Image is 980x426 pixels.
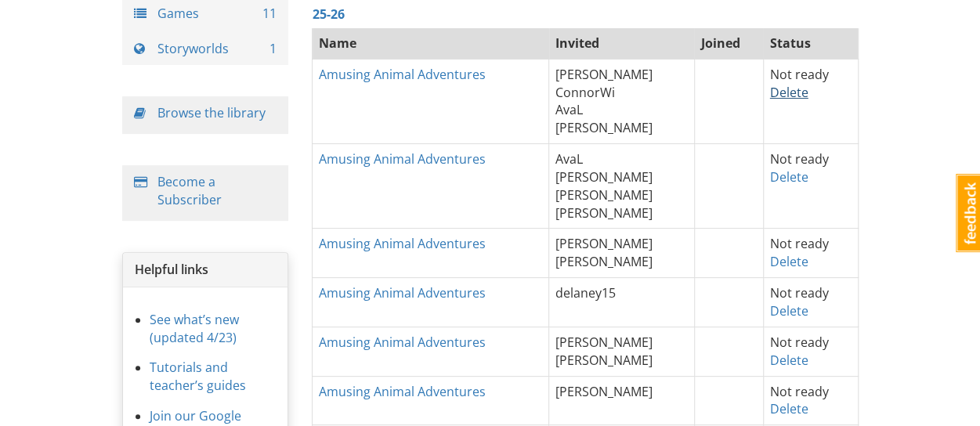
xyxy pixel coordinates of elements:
a: 25-26 [313,5,345,23]
th: Joined [694,27,763,59]
span: [PERSON_NAME] [555,235,653,252]
span: [PERSON_NAME] [555,253,653,270]
a: See what’s new (updated 4/23) [150,311,239,346]
span: [PERSON_NAME] [555,168,653,186]
span: Not ready [770,235,829,252]
th: Invited [549,27,694,59]
span: Not ready [770,383,829,400]
a: Delete [770,400,808,417]
span: [PERSON_NAME] [555,119,653,136]
a: Amusing Animal Adventures [319,383,486,400]
a: Amusing Animal Adventures [319,235,486,252]
div: Helpful links [123,253,288,287]
a: Amusing Animal Adventures [319,66,486,83]
a: Delete [770,352,808,369]
th: Name [313,27,549,59]
a: Storyworlds 1 [122,32,289,66]
span: delaney15 [555,284,616,301]
span: Not ready [770,284,829,301]
th: Status [763,27,858,59]
a: Amusing Animal Adventures [319,284,486,301]
span: 11 [262,5,277,23]
span: [PERSON_NAME] [555,204,653,222]
span: AvaL [555,150,583,168]
a: Delete [770,302,808,319]
a: Amusing Animal Adventures [319,150,486,168]
a: Tutorials and teacher’s guides [150,359,246,394]
span: [PERSON_NAME] [555,352,653,369]
a: Become a Subscriber [157,173,222,208]
span: Not ready [770,334,829,351]
a: Delete [770,168,808,186]
span: ConnorWi [555,84,615,101]
a: Browse the library [157,104,266,121]
span: Not ready [770,150,829,168]
a: Delete [770,84,808,101]
span: [PERSON_NAME] [555,383,653,400]
span: 1 [269,40,277,58]
span: [PERSON_NAME] [555,66,653,83]
span: Not ready [770,66,829,83]
span: AvaL [555,101,583,118]
span: [PERSON_NAME] [555,334,653,351]
a: Amusing Animal Adventures [319,334,486,351]
a: Delete [770,253,808,270]
span: [PERSON_NAME] [555,186,653,204]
